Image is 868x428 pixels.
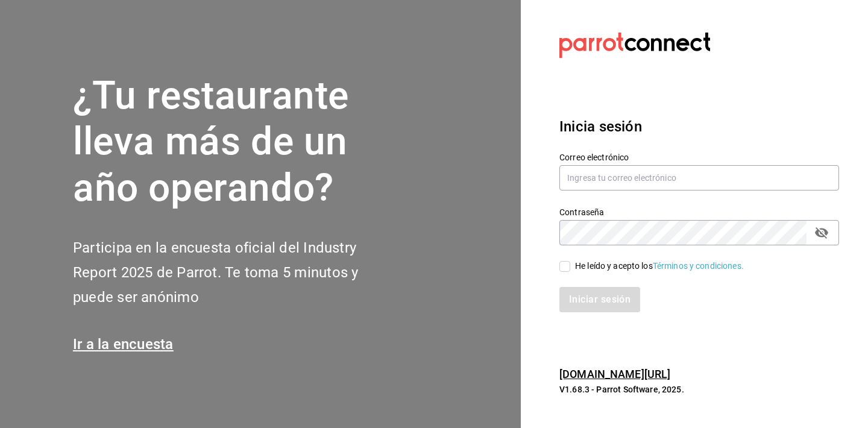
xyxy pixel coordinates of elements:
[559,207,839,216] label: Contraseña
[559,116,839,137] h3: Inicia sesión
[73,73,398,212] h1: ¿Tu restaurante lleva más de un año operando?
[559,368,670,380] a: [DOMAIN_NAME][URL]
[559,165,839,190] input: Ingresa tu correo electrónico
[559,383,839,395] p: V1.68.3 - Parrot Software, 2025.
[559,153,839,161] label: Correo electrónico
[73,336,174,353] a: Ir a la encuesta
[653,261,744,271] a: Términos y condiciones.
[73,236,398,309] h2: Participa en la encuesta oficial del Industry Report 2025 de Parrot. Te toma 5 minutos y puede se...
[811,222,832,243] button: passwordField
[575,260,744,272] div: He leído y acepto los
